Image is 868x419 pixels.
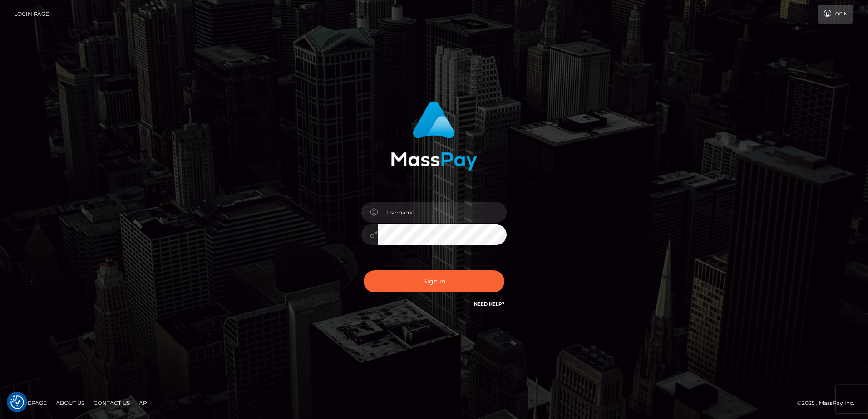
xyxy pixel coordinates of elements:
[797,398,861,408] div: © 2025 , MassPay Inc.
[10,396,50,410] a: Homepage
[90,396,133,410] a: Contact Us
[135,396,153,410] a: API
[378,202,507,223] input: Username...
[10,395,24,409] img: Revisit consent button
[52,396,88,410] a: About Us
[818,5,853,24] a: Login
[364,270,504,292] button: Sign in
[474,301,504,307] a: Need Help?
[10,395,24,409] button: Consent Preferences
[391,101,477,171] img: MassPay Login
[14,5,49,24] a: Login Page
